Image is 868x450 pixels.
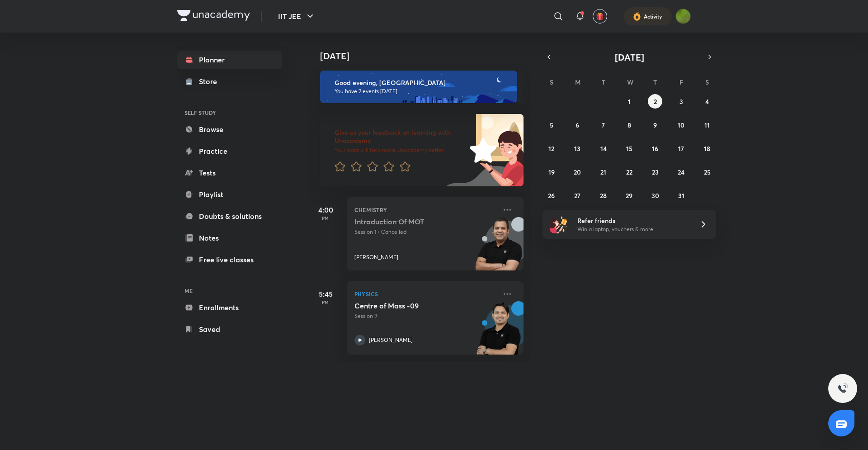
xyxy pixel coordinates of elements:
[555,51,703,63] button: [DATE]
[654,97,657,106] abbr: October 2, 2025
[474,301,524,364] img: unacademy
[548,168,555,176] abbr: October 19, 2025
[577,216,689,225] h6: Refer friends
[653,78,657,86] abbr: Thursday
[548,191,555,200] abbr: October 26, 2025
[177,105,282,120] h6: SELF STUDY
[320,51,533,62] h4: [DATE]
[626,168,632,176] abbr: October 22, 2025
[574,191,580,200] abbr: October 27, 2025
[335,128,467,145] h6: Give us your feedback on learning with Unacademy
[177,229,282,247] a: Notes
[653,121,657,129] abbr: October 9, 2025
[678,168,684,176] abbr: October 24, 2025
[574,144,580,153] abbr: October 13, 2025
[574,168,581,176] abbr: October 20, 2025
[633,11,641,22] img: activity
[652,168,659,176] abbr: October 23, 2025
[577,225,689,233] p: Win a laptop, vouchers & more
[837,383,848,394] img: ttu
[627,78,633,86] abbr: Wednesday
[615,51,644,63] span: [DATE]
[600,144,607,153] abbr: October 14, 2025
[307,299,344,305] p: PM
[335,147,467,154] p: Your word will help make Unacademy better
[602,78,605,86] abbr: Tuesday
[678,191,684,200] abbr: October 31, 2025
[648,118,662,132] button: October 9, 2025
[177,207,282,225] a: Doubts & solutions
[354,301,467,310] h5: Centre of Mass -09
[307,215,344,221] p: PM
[320,71,517,103] img: evening
[354,217,467,226] h5: Introduction Of MOT
[369,336,413,344] p: [PERSON_NAME]
[177,120,282,138] a: Browse
[177,10,250,21] img: Company Logo
[622,188,637,203] button: October 29, 2025
[544,165,559,179] button: October 19, 2025
[575,78,580,86] abbr: Monday
[600,191,607,200] abbr: October 28, 2025
[596,118,611,132] button: October 7, 2025
[593,9,607,24] button: avatar
[273,7,321,25] button: IIT JEE
[544,118,559,132] button: October 5, 2025
[354,253,398,261] p: [PERSON_NAME]
[570,118,585,132] button: October 6, 2025
[596,141,611,156] button: October 14, 2025
[177,298,282,317] a: Enrollments
[544,188,559,203] button: October 26, 2025
[177,251,282,269] a: Free live classes
[622,141,637,156] button: October 15, 2025
[596,12,604,20] img: avatar
[628,97,631,106] abbr: October 1, 2025
[648,188,662,203] button: October 30, 2025
[177,283,282,298] h6: ME
[600,168,606,176] abbr: October 21, 2025
[679,78,683,86] abbr: Friday
[354,204,496,215] p: Chemistry
[474,217,524,279] img: unacademy
[704,144,710,153] abbr: October 18, 2025
[354,228,496,236] p: Session 1 • Cancelled
[651,191,659,200] abbr: October 30, 2025
[700,94,714,109] button: October 4, 2025
[626,191,632,200] abbr: October 29, 2025
[622,94,637,109] button: October 1, 2025
[354,289,496,299] p: Physics
[439,114,524,186] img: feedback_image
[354,312,496,320] p: Session 9
[626,144,632,153] abbr: October 15, 2025
[705,97,709,106] abbr: October 4, 2025
[678,144,684,153] abbr: October 17, 2025
[675,9,691,24] img: Eeshan Chandrawanshi
[596,188,611,203] button: October 28, 2025
[177,72,282,90] a: Store
[705,78,709,86] abbr: Saturday
[674,118,689,132] button: October 10, 2025
[704,168,711,176] abbr: October 25, 2025
[704,121,710,129] abbr: October 11, 2025
[335,79,509,87] h6: Good evening, [GEOGRAPHIC_DATA]
[177,51,282,69] a: Planner
[548,144,554,153] abbr: October 12, 2025
[544,141,559,156] button: October 12, 2025
[648,165,662,179] button: October 23, 2025
[307,204,344,215] h5: 4:00
[177,10,250,23] a: Company Logo
[674,188,689,203] button: October 31, 2025
[652,144,658,153] abbr: October 16, 2025
[307,289,344,299] h5: 5:45
[550,121,553,129] abbr: October 5, 2025
[679,97,683,106] abbr: October 3, 2025
[674,141,689,156] button: October 17, 2025
[177,185,282,204] a: Playlist
[177,142,282,160] a: Practice
[700,141,714,156] button: October 18, 2025
[550,215,568,233] img: referral
[550,78,553,86] abbr: Sunday
[622,118,637,132] button: October 8, 2025
[570,188,585,203] button: October 27, 2025
[602,121,605,129] abbr: October 7, 2025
